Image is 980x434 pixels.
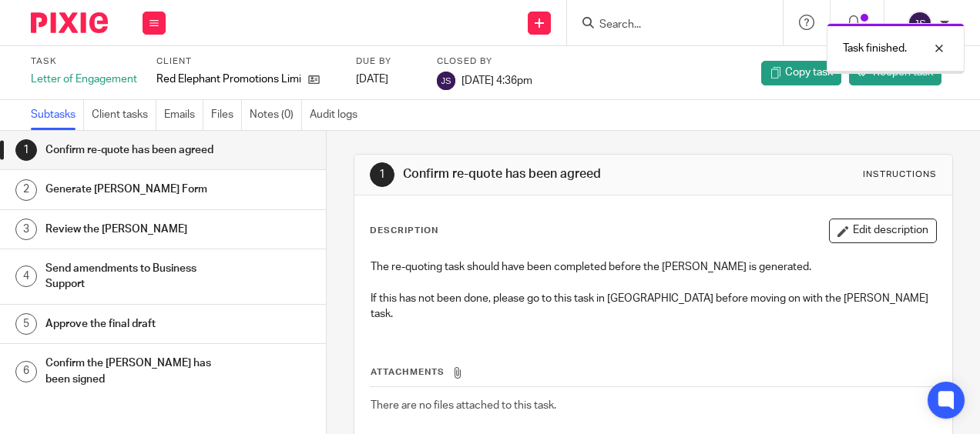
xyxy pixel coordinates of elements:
span: Attachments [371,368,445,376]
p: If this has not been done, please go to this task in [GEOGRAPHIC_DATA] before moving on with the ... [371,291,935,322]
a: Emails [164,100,203,130]
img: svg%3E [437,72,455,90]
div: [DATE] [356,72,418,87]
h1: Approve the final draft [45,312,223,336]
div: 1 [370,162,394,187]
span: There are no files attached to this task. [371,400,556,411]
a: Client tasks [92,100,156,130]
label: Task [31,55,137,68]
h1: Confirm the [PERSON_NAME] has been signed [45,352,223,391]
h1: Confirm re-quote has been agreed [403,166,686,182]
a: Subtasks [31,100,84,130]
a: Files [211,100,242,130]
p: Task finished. [843,41,907,56]
label: Closed by [437,55,532,68]
div: 5 [15,313,37,335]
p: Description [370,225,438,237]
div: 2 [15,179,37,201]
label: Client [156,55,337,68]
div: 1 [15,139,37,161]
img: svg%3E [908,11,932,35]
div: Instructions [863,169,937,181]
label: Due by [356,55,418,68]
a: Audit logs [310,100,365,130]
p: The re-quoting task should have been completed before the [PERSON_NAME] is generated. [371,259,935,275]
div: 6 [15,361,37,382]
div: Letter of Engagement [31,72,137,87]
span: [DATE] 4:36pm [461,75,532,86]
div: 3 [15,219,37,240]
a: Notes (0) [250,100,302,130]
img: Pixie [31,12,108,33]
h1: Send amendments to Business Support [45,257,223,296]
h1: Review the [PERSON_NAME] [45,218,223,241]
h1: Confirm re-quote has been agreed [45,139,223,162]
p: Red Elephant Promotions Limited [156,72,300,87]
div: 4 [15,265,37,287]
button: Edit description [829,219,937,243]
h1: Generate [PERSON_NAME] Form [45,178,223,201]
